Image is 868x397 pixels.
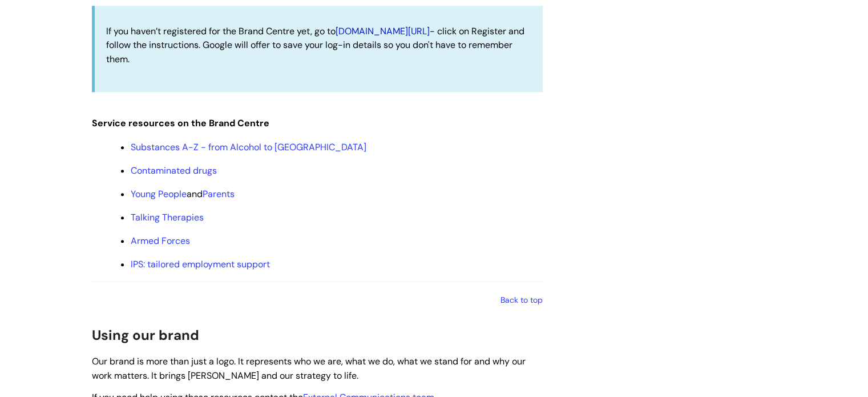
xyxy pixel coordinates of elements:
[131,165,217,177] a: Contaminated drugs
[131,211,204,223] a: Talking Therapies
[131,188,187,200] a: Young People
[500,295,543,305] a: Back to top
[131,258,270,270] a: IPS: tailored employment support
[131,188,235,200] span: and
[203,188,235,200] a: Parents
[92,117,269,129] span: Service resources on the Brand Centre
[92,355,526,382] span: Our brand is more than just a logo. It represents who we are, what we do, what we stand for and w...
[106,25,524,66] span: If you haven’t registered for the Brand Centre yet, go to - click on Register and follow the inst...
[336,25,430,37] a: [DOMAIN_NAME][URL]
[131,235,190,247] a: Armed Forces
[131,141,366,153] a: Substances A-Z - from Alcohol to [GEOGRAPHIC_DATA]
[92,326,199,344] span: Using our brand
